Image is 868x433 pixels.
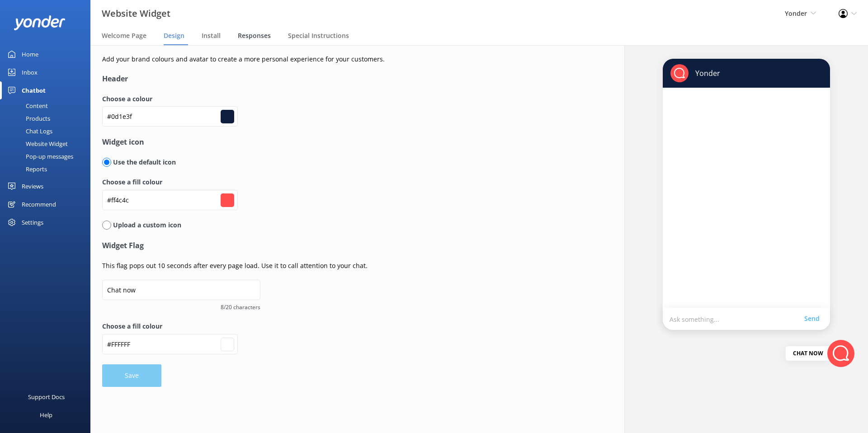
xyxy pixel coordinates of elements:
[102,177,554,187] label: Choose a fill colour
[689,68,720,78] p: Yonder
[5,137,90,150] a: Website Widget
[102,94,554,104] label: Choose a colour
[5,137,68,150] div: Website Widget
[22,45,38,63] div: Home
[5,150,90,163] a: Pop-up messages
[22,63,38,81] div: Inbox
[164,31,184,40] span: Design
[102,280,260,300] input: Chat
[804,314,823,324] a: Send
[102,240,554,252] h4: Widget Flag
[785,9,807,18] span: Yonder
[670,315,804,323] p: Ask something...
[28,388,65,406] div: Support Docs
[5,112,90,125] a: Products
[102,54,554,64] p: Add your brand colours and avatar to create a more personal experience for your customers.
[102,261,554,271] p: This flag pops out 10 seconds after every page load. Use it to call attention to your chat.
[111,157,176,167] p: Use the default icon
[5,112,50,125] div: Products
[5,125,52,137] div: Chat Logs
[5,125,90,137] a: Chat Logs
[102,31,146,40] span: Welcome Page
[5,99,48,112] div: Content
[5,150,73,163] div: Pop-up messages
[202,31,221,40] span: Install
[102,136,554,148] h4: Widget icon
[5,99,90,112] a: Content
[288,31,349,40] span: Special Instructions
[5,163,90,175] a: Reports
[5,163,47,175] div: Reports
[22,213,43,231] div: Settings
[14,15,66,30] img: yonder-white-logo.png
[102,321,554,331] label: Choose a fill colour
[22,177,43,195] div: Reviews
[22,81,46,99] div: Chatbot
[22,195,56,213] div: Recommend
[238,31,271,40] span: Responses
[111,220,181,230] p: Upload a custom icon
[40,406,52,424] div: Help
[102,303,260,311] span: 8/20 characters
[786,346,830,361] div: Chat now
[102,6,170,21] h3: Website Widget
[102,73,554,85] h4: Header
[102,334,238,354] input: #fcfcfcf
